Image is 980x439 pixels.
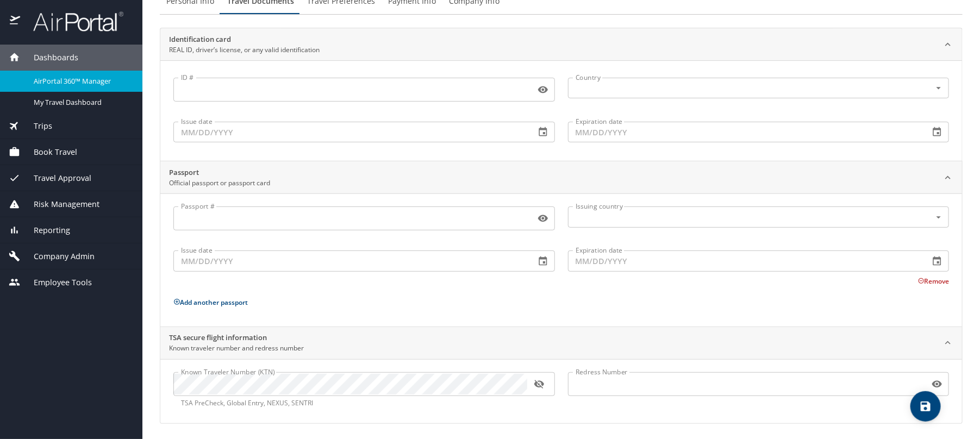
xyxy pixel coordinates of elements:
button: Open [932,211,945,224]
div: TSA secure flight informationKnown traveler number and redress number [160,359,962,423]
div: PassportOfficial passport or passport card [160,193,962,326]
img: airportal-logo.png [21,11,123,32]
span: AirPortal 360™ Manager [34,76,129,86]
p: Known traveler number and redress number [169,343,304,353]
p: TSA PreCheck, Global Entry, NEXUS, SENTRI [181,398,547,408]
button: save [910,391,941,422]
h2: Passport [169,167,270,178]
span: My Travel Dashboard [34,97,129,108]
img: icon-airportal.png [10,11,21,32]
div: Identification cardREAL ID, driver’s license, or any valid identification [160,60,962,161]
button: Open [932,81,945,95]
span: Employee Tools [20,277,92,289]
input: MM/DD/YYYY [173,122,527,142]
p: REAL ID, driver’s license, or any valid identification [169,45,320,55]
span: Company Admin [20,250,95,262]
h2: Identification card [169,34,320,45]
div: PassportOfficial passport or passport card [160,161,962,194]
span: Dashboards [20,52,78,64]
span: Trips [20,120,52,132]
span: Travel Approval [20,172,91,184]
span: Book Travel [20,146,77,158]
button: Add another passport [173,298,248,307]
input: MM/DD/YYYY [173,250,527,271]
p: Official passport or passport card [169,178,270,188]
div: Identification cardREAL ID, driver’s license, or any valid identification [160,28,962,61]
input: MM/DD/YYYY [568,250,921,271]
span: Risk Management [20,198,99,210]
input: MM/DD/YYYY [568,122,921,142]
button: Remove [918,277,949,286]
h2: TSA secure flight information [169,333,304,343]
span: Reporting [20,224,70,236]
div: TSA secure flight informationKnown traveler number and redress number [160,327,962,360]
